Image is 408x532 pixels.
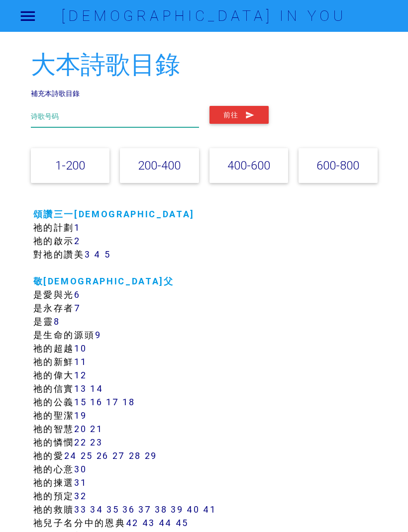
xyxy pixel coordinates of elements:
a: 29 [145,450,157,461]
a: 11 [74,356,87,367]
a: 10 [74,343,87,354]
a: 36 [122,504,135,515]
a: 3 [85,249,91,260]
a: 5 [104,249,111,260]
a: 44 [159,517,172,529]
a: 4 [94,249,101,260]
a: 31 [74,477,87,488]
a: 24 [64,450,77,461]
a: 39 [171,504,183,515]
a: 補充本詩歌目錄 [31,89,80,98]
a: 17 [106,396,119,408]
a: 34 [90,504,103,515]
a: 16 [90,396,102,408]
a: 敬[DEMOGRAPHIC_DATA]父 [33,275,174,287]
a: 400-600 [227,158,270,173]
a: 13 [74,383,87,394]
a: 8 [54,316,60,327]
a: 19 [74,410,87,421]
a: 頌讚三一[DEMOGRAPHIC_DATA] [33,208,195,220]
a: 12 [74,369,87,381]
a: 27 [112,450,125,461]
a: 200-400 [138,158,181,173]
a: 1 [74,222,81,233]
a: 15 [74,396,87,408]
a: 14 [90,383,103,394]
a: 30 [74,463,87,475]
a: 40 [187,504,200,515]
button: 前往 [209,106,269,124]
a: 38 [155,504,167,515]
a: 22 [74,437,87,448]
label: 诗歌号码 [31,111,59,122]
a: 18 [122,396,135,408]
a: 26 [97,450,109,461]
a: 600-800 [316,158,359,173]
a: 28 [129,450,141,461]
a: 25 [81,450,93,461]
a: 45 [176,517,189,529]
a: 23 [90,437,102,448]
a: 43 [142,517,155,529]
a: 42 [126,517,139,529]
iframe: Chat [366,487,401,525]
a: 20 [74,423,87,435]
a: 32 [74,490,87,502]
a: 33 [74,504,87,515]
a: 2 [74,235,81,247]
a: 35 [106,504,119,515]
a: 37 [138,504,151,515]
h2: 大本詩歌目錄 [31,51,378,79]
a: 7 [74,302,81,314]
a: 9 [95,329,102,341]
a: 1-200 [55,158,85,173]
a: 41 [203,504,216,515]
a: 21 [90,423,102,435]
a: 6 [74,289,81,300]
